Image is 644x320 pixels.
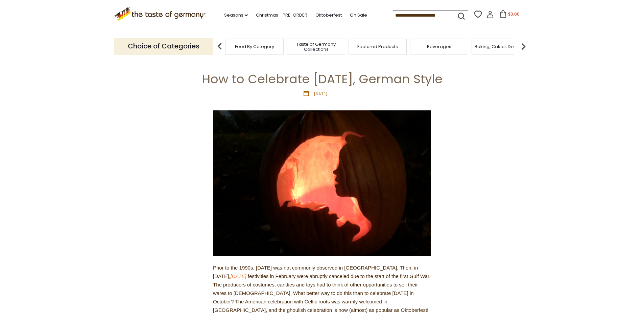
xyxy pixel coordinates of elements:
a: Taste of Germany Collections [289,42,343,52]
p: Choice of Categories [114,38,213,55]
a: Seasons [224,12,248,19]
span: Prior to the 1990s, [DATE] was not commonly observed in [GEOGRAPHIC_DATA]. Then, in [DATE], festi... [213,265,430,313]
a: On Sale [350,12,367,19]
img: next arrow [517,40,530,53]
time: [DATE] [314,91,328,97]
a: Food By Category [235,44,274,49]
a: Beverages [427,44,451,49]
a: Baking, Cakes, Desserts [475,44,527,49]
button: $0.00 [495,10,524,20]
img: How to Celebrate Halloween, German Style [213,110,431,256]
a: Oktoberfest [315,12,342,19]
a: [DATE] [230,273,247,279]
img: previous arrow [213,40,226,53]
h1: How to Celebrate [DATE], German Style [21,71,623,87]
em: [DATE] [230,273,246,279]
a: Featured Products [357,44,398,49]
span: $0.00 [508,11,520,17]
a: Christmas - PRE-ORDER [256,12,307,19]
